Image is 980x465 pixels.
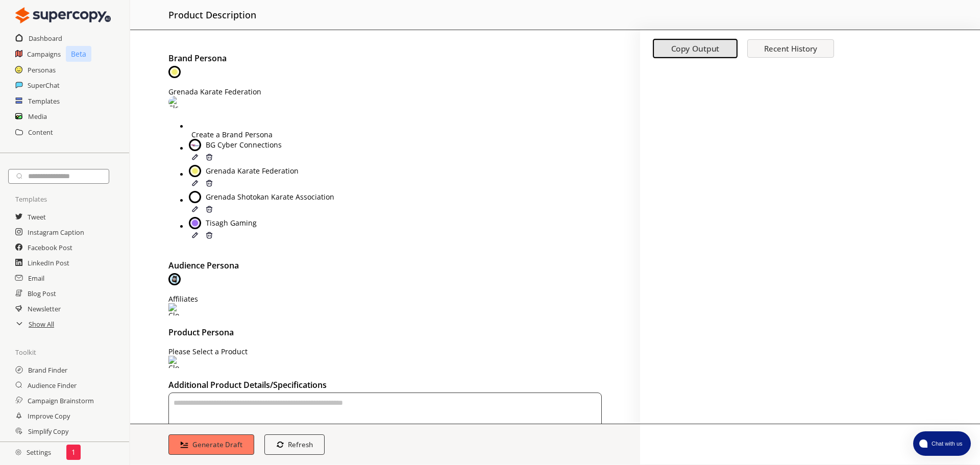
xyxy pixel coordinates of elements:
[168,295,602,303] div: Affiliates
[203,193,334,201] div: Grenada Shotokan Karate Association
[203,219,257,227] div: Tisagh Gaming
[28,424,68,439] a: Simplify Copy
[168,356,181,368] img: Close
[28,378,77,393] a: Audience Finder
[191,232,199,239] img: Close
[168,303,181,315] img: Close
[191,206,199,213] img: Close
[206,154,213,161] img: Close
[206,180,213,187] img: Close
[27,46,61,62] a: Campaigns
[168,393,602,450] textarea: textarea-textarea
[206,206,213,213] img: Close
[191,154,199,161] img: Close
[28,255,69,271] a: LinkedIn Post
[168,377,602,393] h2: Additional Product Details/Specifications
[203,167,299,175] div: Grenada Karate Federation
[28,225,84,240] a: Instagram Caption
[191,180,199,187] img: Close
[15,449,21,455] img: Close
[66,46,91,62] p: Beta
[28,62,56,78] a: Personas
[168,273,181,285] img: Close
[206,232,213,239] img: Close
[28,439,67,454] a: Expand Copy
[189,191,201,203] img: Close
[28,362,67,378] a: Brand Finder
[28,240,72,255] a: Facebook Post
[192,440,242,449] b: Generate Draft
[168,96,181,108] img: Close
[653,39,738,59] button: Copy Output
[288,440,313,449] b: Refresh
[168,5,256,25] h2: product description
[28,271,44,286] a: Email
[28,408,70,424] a: Improve Copy
[189,131,602,139] div: Create a Brand Persona
[168,258,602,273] h2: Audience Persona
[764,43,817,54] b: Recent History
[28,286,56,301] a: Blog Post
[189,165,201,177] img: Close
[168,88,602,96] div: Grenada Karate Federation
[28,78,60,93] a: SuperChat
[189,139,201,151] img: Close
[168,66,181,78] img: Close
[189,217,201,229] img: Close
[168,325,602,340] h2: Product Persona
[913,431,971,456] button: atlas-launcher
[28,301,61,316] a: Newsletter
[71,448,76,456] p: 1
[28,125,53,140] a: Content
[29,316,54,332] a: Show All
[29,31,62,46] a: Dashboard
[671,43,720,54] b: Copy Output
[28,109,47,124] a: Media
[747,39,834,58] button: Recent History
[28,93,60,109] a: Templates
[15,5,111,26] img: Close
[927,439,965,448] span: Chat with us
[264,434,325,455] button: Refresh
[168,51,602,66] h2: Brand Persona
[168,348,602,356] div: Please Select a Product
[203,141,282,149] div: BG Cyber Connections
[28,393,94,408] a: Campaign Brainstorm
[28,209,46,225] a: Tweet
[168,434,254,455] button: Generate Draft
